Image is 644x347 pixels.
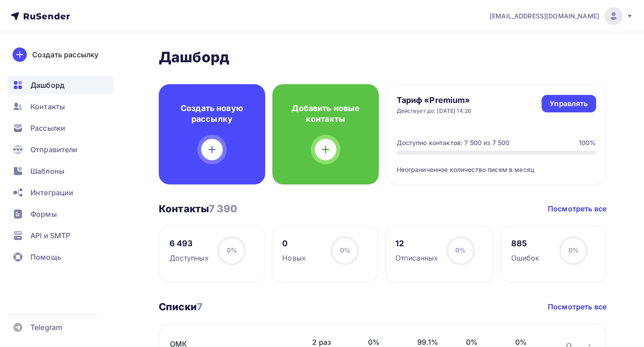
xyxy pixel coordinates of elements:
[397,154,596,174] div: Неограниченное количество писем в месяц
[7,162,114,180] a: Шаблоны
[548,301,606,312] a: Посмотреть все
[7,98,114,116] a: Контакты
[490,7,633,25] a: [EMAIL_ADDRESS][DOMAIN_NAME]
[30,101,65,112] span: Контакты
[7,119,114,137] a: Рассылки
[32,49,98,60] div: Создать рассылку
[397,138,510,147] div: Доступно контактов: 7 500 из 7 500
[7,205,114,223] a: Формы
[159,202,237,215] h3: Контакты
[395,238,438,249] div: 12
[30,187,73,198] span: Интеграции
[159,48,606,66] h2: Дашборд
[7,76,114,94] a: Дашборд
[490,12,599,21] span: [EMAIL_ADDRESS][DOMAIN_NAME]
[397,95,472,106] h4: Тариф «Premium»
[173,103,251,124] h4: Создать новую рассылку
[30,166,64,176] span: Шаблоны
[282,253,306,263] div: Новых
[159,300,203,313] h3: Списки
[169,253,209,263] div: Доступных
[397,107,472,115] div: Действует до: [DATE] 14:26
[30,230,70,241] span: API и SMTP
[511,253,540,263] div: Ошибок
[30,252,61,262] span: Помощь
[169,238,209,249] div: 6 493
[542,95,596,112] a: Управлять
[227,246,237,254] span: 0%
[579,138,596,147] div: 100%
[30,144,78,155] span: Отправители
[30,322,62,333] span: Telegram
[209,203,237,214] span: 7 390
[30,123,65,133] span: Рассылки
[197,301,203,313] span: 7
[30,209,57,219] span: Формы
[511,238,540,249] div: 885
[282,238,306,249] div: 0
[30,80,64,90] span: Дашборд
[395,253,438,263] div: Отписанных
[550,99,588,109] div: Управлять
[340,246,350,254] span: 0%
[287,103,364,124] h4: Добавить новые контакты
[568,246,579,254] span: 0%
[455,246,466,254] span: 0%
[548,203,606,214] a: Посмотреть все
[7,141,114,159] a: Отправители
